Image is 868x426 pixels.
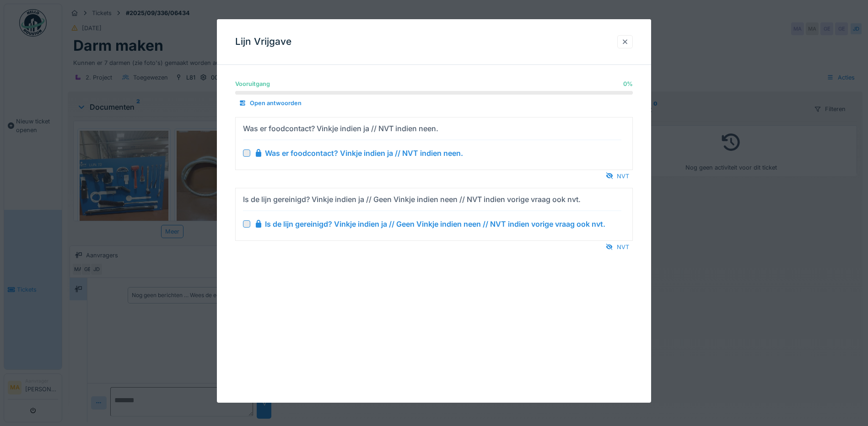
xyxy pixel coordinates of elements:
div: NVT [602,241,633,253]
div: Is de lijn gereinigd? Vinkje indien ja // Geen Vinkje indien neen // NVT indien vorige vraag ook ... [254,218,605,229]
progress: 0 % [235,91,633,95]
div: 0 % [623,80,633,88]
div: Vooruitgang [235,80,270,88]
h3: Lijn Vrijgave [235,36,291,48]
summary: Is de lijn gereinigd? Vinkje indien ja // Geen Vinkje indien neen // NVT indien vorige vraag ook ... [239,192,629,237]
div: Was er foodcontact? Vinkje indien ja // NVT indien neen. [254,148,463,159]
div: Was er foodcontact? Vinkje indien ja // NVT indien neen. [243,123,438,134]
div: Open antwoorden [235,97,305,109]
summary: Was er foodcontact? Vinkje indien ja // NVT indien neen. Was er foodcontact? Vinkje indien ja // ... [239,121,629,166]
div: Is de lijn gereinigd? Vinkje indien ja // Geen Vinkje indien neen // NVT indien vorige vraag ook ... [243,194,581,205]
div: NVT [602,170,633,182]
